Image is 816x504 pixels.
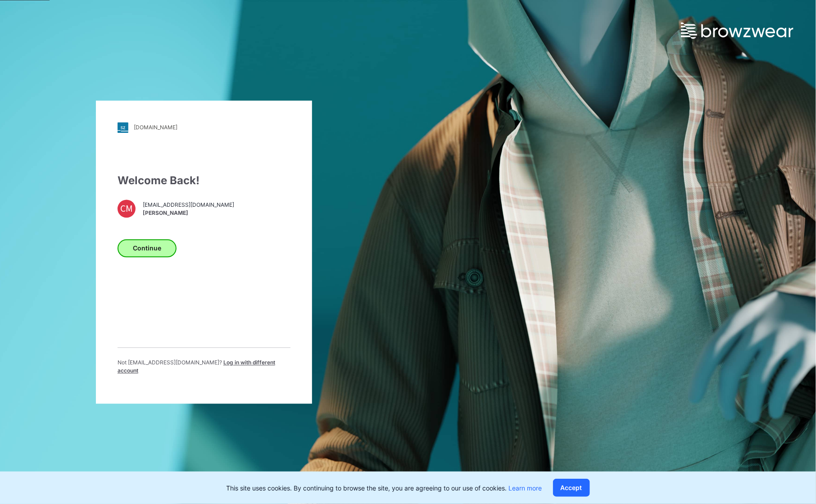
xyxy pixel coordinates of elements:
img: browzwear-logo.e42bd6dac1945053ebaf764b6aa21510.svg [681,23,793,39]
div: Welcome Back! [118,173,290,189]
span: [EMAIL_ADDRESS][DOMAIN_NAME] [143,201,234,209]
button: Accept [553,479,590,497]
p: Not [EMAIL_ADDRESS][DOMAIN_NAME] ? [118,359,290,375]
button: Continue [118,239,177,257]
div: CM [118,200,136,218]
span: [PERSON_NAME] [143,209,234,218]
div: [DOMAIN_NAME] [134,124,177,131]
img: stylezone-logo.562084cfcfab977791bfbf7441f1a819.svg [118,122,128,133]
a: [DOMAIN_NAME] [118,122,290,133]
p: This site uses cookies. By continuing to browse the site, you are agreeing to our use of cookies. [227,483,542,493]
a: Learn more [509,484,542,492]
